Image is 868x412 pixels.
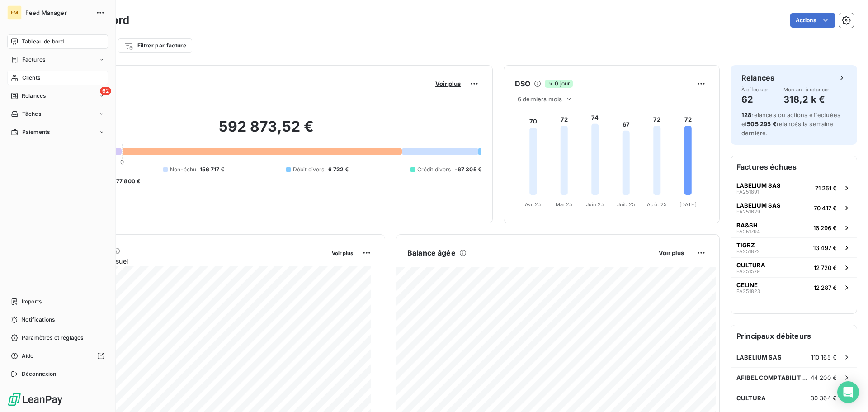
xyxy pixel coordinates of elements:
[22,38,64,46] span: Tableau de bord
[741,92,769,107] h4: 62
[747,120,776,128] span: 505 295 €
[525,201,542,208] tspan: Avr. 25
[22,370,57,378] span: Déconnexion
[741,111,840,137] span: relances ou actions effectuées et relancés la semaine dernière.
[736,242,755,249] span: TIGRZ
[731,277,857,297] button: CELINEFA25182312 287 €
[656,249,687,257] button: Voir plus
[741,87,769,92] span: À effectuer
[293,166,325,174] span: Débit divers
[811,394,837,402] span: 30 364 €
[731,198,857,218] button: LABELIUM SASFA25162970 417 €
[100,87,111,95] span: 62
[813,244,837,251] span: 13 497 €
[200,166,224,174] span: 156 717 €
[811,354,837,361] span: 110 165 €
[22,128,50,136] span: Paiements
[736,189,759,194] span: FA251891
[51,118,481,145] h2: 592 873,52 €
[736,261,765,269] span: CULTURA
[736,374,811,381] span: AFIBEL COMPTABILITE FOURNISSEURS
[815,185,837,192] span: 71 251 €
[433,80,463,88] button: Voir plus
[736,289,760,294] span: FA251823
[515,78,530,89] h6: DSO
[22,352,34,360] span: Aide
[736,209,760,214] span: FA251629
[22,298,42,306] span: Imports
[731,237,857,257] button: TIGRZFA25187213 497 €
[328,166,349,174] span: 6 722 €
[545,80,573,88] span: 0 jour
[7,392,63,407] img: Logo LeanPay
[455,166,481,174] span: -67 305 €
[22,56,45,64] span: Factures
[731,156,857,178] h6: Factures échues
[731,178,857,198] button: LABELIUM SASFA25189171 251 €
[435,80,461,87] span: Voir plus
[21,316,55,324] span: Notifications
[741,111,751,118] span: 128
[814,264,837,271] span: 12 720 €
[790,13,835,28] button: Actions
[556,201,572,208] tspan: Mai 25
[170,166,196,174] span: Non-échu
[120,158,124,166] span: 0
[22,92,46,100] span: Relances
[51,256,325,266] span: Chiffre d'affaires mensuel
[586,201,604,208] tspan: Juin 25
[417,166,451,174] span: Crédit divers
[736,202,781,209] span: LABELIUM SAS
[22,74,40,82] span: Clients
[659,249,684,256] span: Voir plus
[617,201,635,208] tspan: Juil. 25
[22,110,41,118] span: Tâches
[814,284,837,291] span: 12 287 €
[731,257,857,277] button: CULTURAFA25157912 720 €
[736,354,782,361] span: LABELIUM SAS
[736,249,760,254] span: FA251872
[814,204,837,212] span: 70 417 €
[731,218,857,237] button: BA&SHFA25179416 296 €
[118,38,192,53] button: Filtrer par facture
[679,201,697,208] tspan: [DATE]
[647,201,667,208] tspan: Août 25
[783,87,830,92] span: Montant à relancer
[25,9,90,16] span: Feed Manager
[518,95,562,103] span: 6 derniers mois
[7,5,22,20] div: FM
[741,72,774,83] h6: Relances
[811,374,837,381] span: 44 200 €
[736,222,758,229] span: BA&SH
[736,394,766,402] span: CULTURA
[736,182,781,189] span: LABELIUM SAS
[783,92,830,107] h4: 318,2 k €
[736,229,760,234] span: FA251794
[736,281,758,289] span: CELINE
[7,349,108,363] a: Aide
[813,224,837,232] span: 16 296 €
[731,325,857,347] h6: Principaux débiteurs
[329,249,356,257] button: Voir plus
[22,334,83,342] span: Paramètres et réglages
[332,250,353,256] span: Voir plus
[837,381,859,403] div: Open Intercom Messenger
[736,269,760,274] span: FA251579
[407,247,456,258] h6: Balance âgée
[113,177,140,185] span: -77 800 €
